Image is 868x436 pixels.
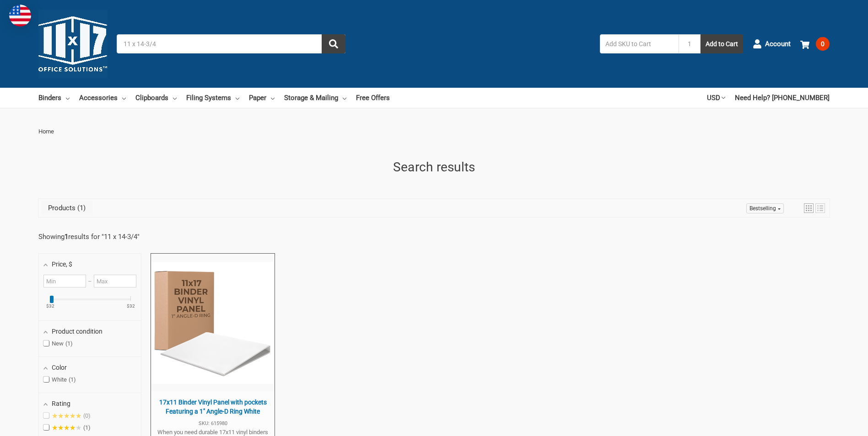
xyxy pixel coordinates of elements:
a: Sort options [746,203,784,213]
span: – [86,278,93,285]
span: ★★★★★ [52,412,81,420]
span: 0 [816,37,830,51]
span: 0 [83,412,91,419]
a: Paper [249,88,275,108]
a: View grid mode [804,203,814,213]
span: Home [38,128,54,135]
span: Color [52,364,67,371]
button: Add to Cart [701,34,743,53]
ins: $32 [121,304,140,308]
span: Account [765,39,791,49]
span: SKU: 615980 [156,421,270,426]
img: 11x17.com [38,10,107,78]
span: 1 [69,376,76,383]
input: Minimum value [43,275,86,287]
a: 0 [800,32,830,56]
span: 1 [65,340,73,347]
input: Search by keyword, brand or SKU [117,34,345,53]
iframe: Google Customer Reviews [793,411,868,436]
span: New [43,340,73,347]
a: View list mode [815,203,825,213]
a: Accessories [79,88,126,108]
a: Binders [38,88,70,108]
span: 1 [83,424,91,431]
a: Free Offers [356,88,390,108]
span: ★★★★★ [52,424,81,431]
span: Price [52,261,72,268]
input: Maximum value [94,275,136,287]
span: 1 [75,204,86,212]
a: View Products Tab [41,202,92,214]
span: 17x11 Binder Vinyl Panel with pockets Featuring a 1" Angle-D Ring White [156,398,270,416]
a: Clipboards [135,88,177,108]
input: Add SKU to Cart [600,34,679,53]
ins: $32 [41,304,60,308]
span: Rating [52,400,70,407]
span: Bestselling [749,205,776,212]
a: 11 x 14-3/4 [104,233,137,241]
a: Account [753,32,791,56]
span: Product condition [52,328,102,335]
h1: Search results [38,158,830,177]
a: Storage & Mailing [284,88,346,108]
img: duty and tax information for United States [9,5,31,27]
a: USD [707,88,725,108]
a: Need Help? [PHONE_NUMBER] [735,88,830,108]
span: White [43,376,76,383]
b: 1 [65,233,68,241]
div: Showing results for " " [38,233,148,241]
a: Filing Systems [186,88,239,108]
span: , $ [66,261,72,268]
